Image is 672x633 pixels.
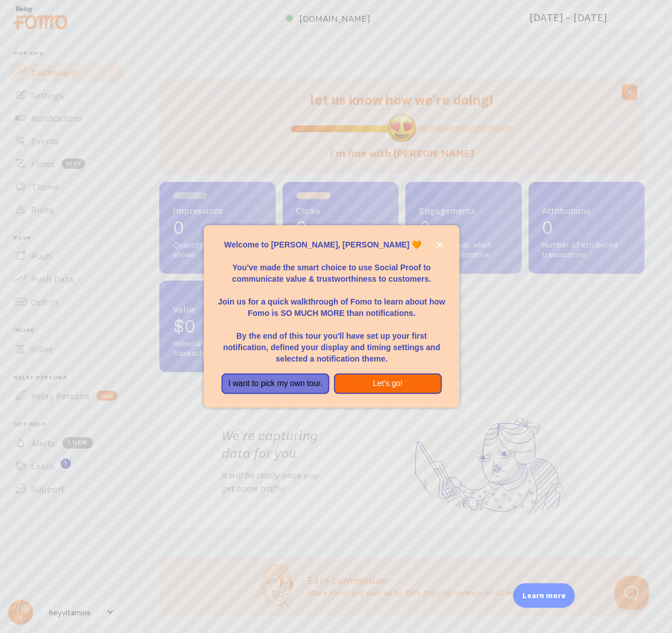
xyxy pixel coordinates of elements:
[218,239,446,250] p: Welcome to [PERSON_NAME], [PERSON_NAME] 🧡
[218,319,446,364] p: By the end of this tour you'll have set up your first notification, defined your display and timi...
[222,374,329,394] button: I want to pick my own tour.
[218,250,446,285] p: You've made the smart choice to use Social Proof to communicate value & trustworthiness to custom...
[218,285,446,319] p: Join us for a quick walkthrough of Fomo to learn about how Fomo is SO MUCH MORE than notifications.
[334,374,442,394] button: Let's go!
[522,590,566,601] p: Learn more
[513,583,575,608] div: Learn more
[204,225,460,408] div: Welcome to Fomo, James Skinner 🧡You&amp;#39;ve made the smart choice to use Social Proof to commu...
[434,239,446,251] button: close,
